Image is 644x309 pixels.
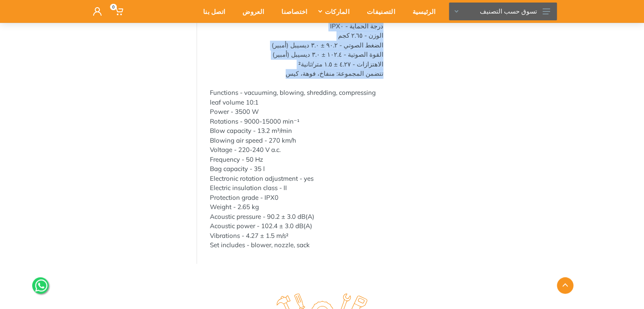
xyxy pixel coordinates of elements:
[401,3,441,20] div: الرئيسية
[231,3,270,20] div: العروض
[313,3,355,20] div: الماركات
[355,3,401,20] div: التصنيفات
[192,3,231,20] div: اتصل بنا
[110,4,117,10] span: 0
[210,88,383,250] div: Functions - vacuuming, blowing, shredding, compressing leaf volume 10:1 Power - 3500 W Rotations ...
[449,3,557,20] button: تسوق حسب التصنيف
[270,3,313,20] div: اختصاصنا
